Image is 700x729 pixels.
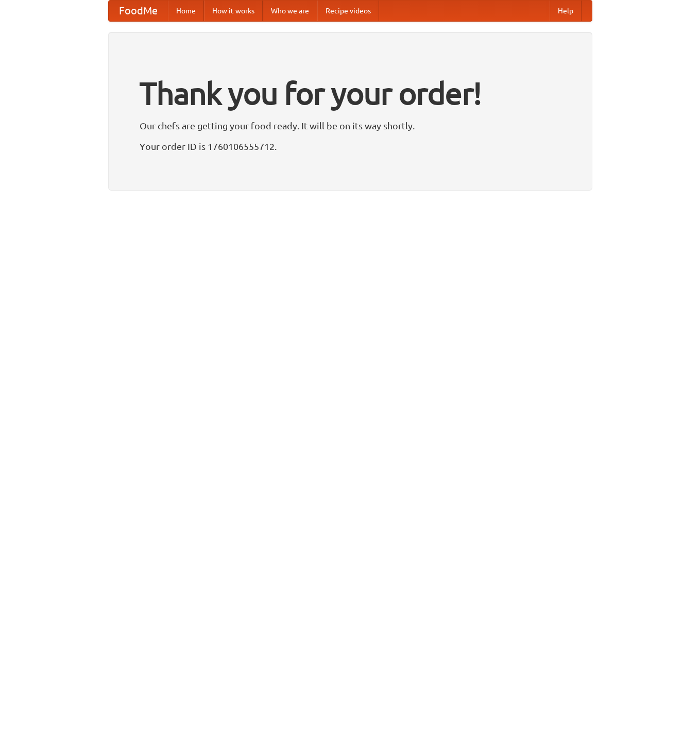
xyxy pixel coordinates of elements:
a: How it works [204,1,263,21]
h1: Thank you for your order! [140,69,561,118]
p: Our chefs are getting your food ready. It will be on its way shortly. [140,118,561,133]
a: Who we are [263,1,317,21]
p: Your order ID is 1760106555712. [140,139,561,154]
a: Home [168,1,204,21]
a: FoodMe [109,1,168,21]
a: Recipe videos [317,1,379,21]
a: Help [550,1,582,21]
